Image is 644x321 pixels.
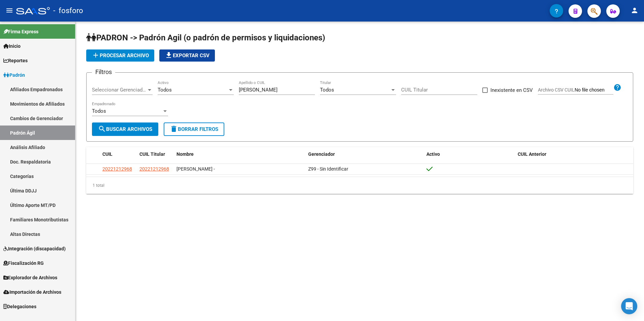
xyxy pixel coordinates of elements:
mat-icon: delete [170,125,178,133]
span: Delegaciones [3,303,36,310]
h3: Filtros [92,67,115,77]
span: Padrón [3,71,25,79]
span: Borrar Filtros [170,126,218,132]
span: Seleccionar Gerenciador [92,87,147,93]
button: Buscar Archivos [92,122,158,136]
span: PADRON -> Padrón Agil (o padrón de permisos y liquidaciones) [86,33,325,42]
button: Borrar Filtros [164,122,224,136]
span: Firma Express [3,28,38,35]
span: Explorador de Archivos [3,274,57,281]
span: Archivo CSV CUIL [538,87,575,93]
span: CUIL Titular [139,151,165,157]
button: Exportar CSV [159,49,215,62]
datatable-header-cell: CUIL Titular [137,147,174,162]
span: Reportes [3,57,28,64]
mat-icon: search [98,125,106,133]
button: Procesar archivo [86,49,154,62]
mat-icon: person [631,6,639,14]
span: Fiscalización RG [3,259,44,267]
span: Todos [320,87,334,93]
span: Nombre [176,151,194,157]
span: Inexistente en CSV [490,86,533,94]
datatable-header-cell: Gerenciador [305,147,424,162]
datatable-header-cell: Activo [424,147,515,162]
span: Gerenciador [308,151,335,157]
input: Archivo CSV CUIL [575,87,613,93]
mat-icon: help [613,83,621,92]
span: 20221212968 [102,166,132,172]
datatable-header-cell: Nombre [174,147,305,162]
span: Importación de Archivos [3,288,61,296]
span: - fosforo [53,3,83,18]
mat-icon: file_download [165,51,173,59]
span: 20221212968 [139,166,169,172]
datatable-header-cell: CUIL [100,147,137,162]
span: [PERSON_NAME] - [176,166,215,172]
span: Buscar Archivos [98,126,152,132]
span: CUIL Anterior [518,151,546,157]
mat-icon: add [92,51,100,59]
div: 1 total [86,177,633,194]
span: Z99 - Sin Identificar [308,166,348,172]
datatable-header-cell: CUIL Anterior [515,147,633,162]
span: CUIL [102,151,112,157]
mat-icon: menu [5,6,13,14]
span: Activo [426,151,440,157]
span: Inicio [3,42,21,50]
span: Procesar archivo [92,52,149,59]
span: Todos [92,108,106,114]
span: Exportar CSV [165,52,210,59]
span: Todos [158,87,172,93]
div: Open Intercom Messenger [621,298,637,314]
span: Integración (discapacidad) [3,245,66,252]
